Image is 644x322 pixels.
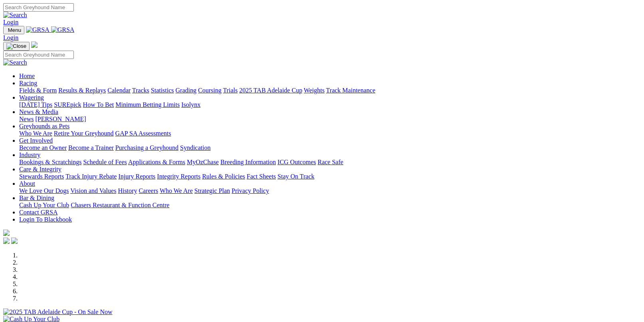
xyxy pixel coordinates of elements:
a: Strategic Plan [194,187,230,194]
a: Careers [139,187,158,194]
span: Menu [8,27,21,33]
input: Search [3,51,74,59]
a: Breeding Information [220,159,276,165]
img: facebook.svg [3,238,10,244]
a: News & Media [19,108,58,115]
a: Industry [19,151,40,158]
a: Coursing [198,87,222,94]
div: Wagering [19,101,641,108]
a: Statistics [151,87,174,94]
a: Schedule of Fees [83,159,127,165]
div: Bar & Dining [19,202,641,209]
a: Tracks [132,87,149,94]
a: Bookings & Scratchings [19,159,81,165]
div: About [19,187,641,194]
a: Trials [223,87,238,94]
a: Minimum Betting Limits [115,101,180,108]
a: Weights [304,87,325,94]
a: We Love Our Dogs [19,187,69,194]
a: Who We Are [19,130,52,137]
a: Calendar [107,87,131,94]
div: Industry [19,159,641,166]
a: About [19,180,35,187]
a: Race Safe [317,159,343,165]
a: Results & Replays [58,87,106,94]
img: Search [3,12,27,19]
a: Greyhounds as Pets [19,123,69,130]
button: Toggle navigation [3,26,24,34]
img: GRSA [26,26,50,33]
a: Isolynx [181,101,200,108]
div: Greyhounds as Pets [19,130,641,137]
a: Stay On Track [277,173,314,180]
a: Racing [19,80,37,86]
a: Care & Integrity [19,166,61,173]
a: Injury Reports [118,173,155,180]
a: Login To Blackbook [19,216,72,223]
a: News [19,116,34,122]
div: Racing [19,87,641,94]
input: Search [3,3,74,12]
a: Rules & Policies [202,173,245,180]
a: Home [19,73,35,79]
a: Applications & Forms [128,159,185,165]
div: Get Involved [19,144,641,151]
a: Become an Owner [19,144,67,151]
a: Fields & Form [19,87,57,94]
a: Contact GRSA [19,209,57,216]
a: GAP SA Assessments [115,130,171,137]
a: Login [3,34,18,41]
a: Wagering [19,94,44,101]
img: twitter.svg [11,238,18,244]
button: Toggle navigation [3,42,30,51]
a: Become a Trainer [68,144,114,151]
a: Retire Your Greyhound [54,130,114,137]
a: Cash Up Your Club [19,202,69,208]
a: Purchasing a Greyhound [115,144,178,151]
a: Login [3,19,18,26]
a: SUREpick [54,101,81,108]
a: Integrity Reports [157,173,200,180]
img: logo-grsa-white.png [31,41,38,48]
div: News & Media [19,116,641,123]
div: Care & Integrity [19,173,641,180]
a: Track Injury Rebate [65,173,117,180]
a: Grading [176,87,196,94]
a: Vision and Values [70,187,116,194]
a: Get Involved [19,137,53,144]
img: logo-grsa-white.png [3,230,10,236]
a: How To Bet [83,101,114,108]
a: Fact Sheets [247,173,276,180]
img: Search [3,59,27,66]
a: Privacy Policy [232,187,269,194]
img: GRSA [51,26,75,33]
a: Syndication [180,144,210,151]
a: Chasers Restaurant & Function Centre [71,202,169,208]
a: [DATE] Tips [19,101,52,108]
a: MyOzChase [187,159,219,165]
a: Track Maintenance [326,87,375,94]
a: [PERSON_NAME] [35,116,86,122]
a: Who We Are [160,187,193,194]
a: Stewards Reports [19,173,64,180]
a: 2025 TAB Adelaide Cup [239,87,302,94]
a: ICG Outcomes [277,159,316,165]
a: Bar & Dining [19,194,54,201]
img: 2025 TAB Adelaide Cup - On Sale Now [3,308,113,316]
img: Close [6,43,26,49]
a: History [118,187,137,194]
